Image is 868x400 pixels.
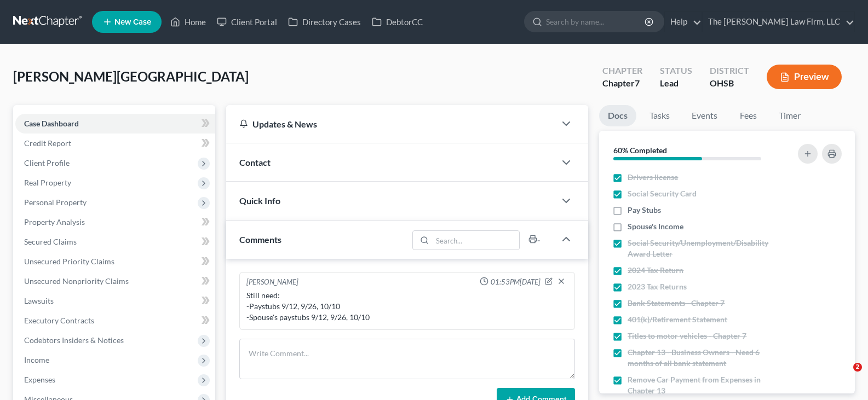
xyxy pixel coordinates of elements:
span: Contact [239,157,271,167]
a: Timer [770,105,809,126]
a: Fees [731,105,766,126]
span: 2023 Tax Returns [628,281,687,292]
div: Chapter [602,77,642,90]
a: Credit Report [15,134,215,153]
input: Search... [433,231,520,250]
span: Personal Property [24,198,87,207]
div: Updates & News [239,118,542,130]
button: Preview [767,65,842,89]
span: Quick Info [239,195,280,206]
a: Client Portal [211,12,283,32]
a: Executory Contracts [15,311,215,331]
strong: 60% Completed [613,146,667,155]
span: Expenses [24,375,55,384]
span: Spouse's Income [628,221,683,232]
span: Chapter 13 - Business Owners - Need 6 months of all bank statement [628,347,781,369]
div: [PERSON_NAME] [246,277,298,288]
a: Help [665,12,702,32]
span: Pay Stubs [628,205,661,216]
span: Drivers license [628,172,678,183]
a: Secured Claims [15,232,215,252]
a: DebtorCC [366,12,428,32]
a: Events [683,105,726,126]
div: Still need: -Paystubs 9/12, 9/26, 10/10 -Spouse's paystubs 9/12, 9/26, 10/10 [246,290,568,323]
a: Home [165,12,211,32]
a: Unsecured Nonpriority Claims [15,271,215,291]
span: Unsecured Priority Claims [24,257,114,266]
span: Lawsuits [24,296,54,305]
span: 2 [853,363,862,372]
span: Real Property [24,178,71,187]
span: Property Analysis [24,217,85,227]
span: Codebtors Insiders & Notices [24,335,124,345]
span: 2024 Tax Return [628,265,683,276]
span: Unsecured Nonpriority Claims [24,276,129,286]
div: Status [660,65,692,77]
span: Case Dashboard [24,119,79,128]
span: Income [24,355,49,364]
span: New Case [114,18,151,26]
span: 7 [635,78,640,88]
input: Search by name... [546,11,646,32]
span: Remove Car Payment from Expenses in Chapter 13 [628,374,781,396]
span: Executory Contracts [24,316,94,325]
div: Lead [660,77,692,90]
iframe: Intercom live chat [831,363,857,389]
span: 01:53PM[DATE] [491,277,541,287]
span: Comments [239,234,281,245]
span: [PERSON_NAME][GEOGRAPHIC_DATA] [13,68,249,84]
a: Unsecured Priority Claims [15,252,215,271]
span: Social Security Card [628,188,697,199]
span: Titles to motor vehicles - Chapter 7 [628,331,746,341]
a: Property Analysis [15,212,215,232]
a: Tasks [641,105,679,126]
span: Bank Statements - Chapter 7 [628,298,725,309]
a: Case Dashboard [15,114,215,134]
span: Social Security/Unemployment/Disability Award Letter [628,237,781,259]
span: Credit Report [24,138,71,148]
div: OHSB [710,77,749,90]
span: 401(k)/Retirement Statement [628,314,727,325]
div: District [710,65,749,77]
a: Lawsuits [15,291,215,311]
a: The [PERSON_NAME] Law Firm, LLC [703,12,854,32]
a: Directory Cases [283,12,366,32]
div: Chapter [602,65,642,77]
span: Client Profile [24,158,70,167]
a: Docs [599,105,636,126]
span: Secured Claims [24,237,77,246]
